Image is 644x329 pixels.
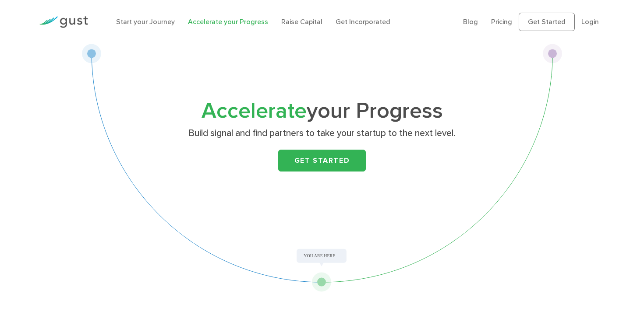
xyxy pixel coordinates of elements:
[519,13,575,31] a: Get Started
[336,17,390,26] a: Get Incorporated
[188,17,268,26] a: Accelerate your Progress
[39,16,88,28] img: Gust Logo
[278,150,366,171] a: Get Started
[491,17,512,26] a: Pricing
[152,127,492,140] p: Build signal and find partners to take your startup to the next level.
[149,101,495,121] h1: your Progress
[581,17,599,26] a: Login
[281,17,322,26] a: Raise Capital
[116,17,175,26] a: Start your Journey
[463,17,478,26] a: Blog
[202,98,307,124] span: Accelerate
